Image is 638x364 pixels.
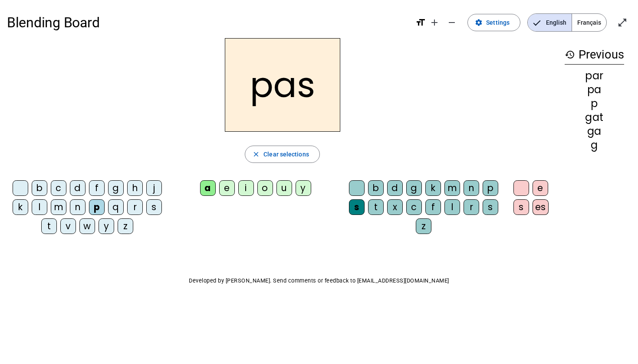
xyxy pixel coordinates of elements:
[513,199,529,215] div: s
[349,199,365,215] div: s
[146,180,162,196] div: j
[245,146,320,163] button: Clear selections
[565,45,624,65] h3: Previous
[127,199,143,215] div: r
[486,17,510,28] span: Settings
[70,180,86,196] div: d
[32,199,47,215] div: l
[41,218,57,234] div: t
[614,14,631,31] button: Enter full screen
[51,180,66,196] div: c
[572,14,606,31] span: Français
[429,17,440,28] mat-icon: add
[108,199,124,215] div: q
[416,218,431,234] div: z
[89,180,105,196] div: f
[7,9,408,36] h1: Blending Board
[7,276,631,286] p: Developed by [PERSON_NAME]. Send comments or feedback to [EMAIL_ADDRESS][DOMAIN_NAME]
[51,199,66,215] div: m
[79,218,95,234] div: w
[528,14,572,31] span: English
[32,180,47,196] div: b
[533,199,549,215] div: es
[276,180,292,196] div: u
[464,199,479,215] div: r
[368,180,384,196] div: b
[146,199,162,215] div: s
[415,17,426,28] mat-icon: format_size
[200,180,216,196] div: a
[565,140,624,150] div: g
[406,180,422,196] div: g
[252,150,260,158] mat-icon: close
[467,14,520,31] button: Settings
[219,180,235,196] div: e
[296,180,311,196] div: y
[565,126,624,136] div: ga
[108,180,124,196] div: g
[444,199,460,215] div: l
[263,149,309,159] span: Clear selections
[425,199,441,215] div: f
[565,84,624,95] div: pa
[425,180,441,196] div: k
[387,180,403,196] div: d
[99,218,114,234] div: y
[89,199,105,215] div: p
[70,199,86,215] div: n
[565,71,624,81] div: par
[475,19,483,26] mat-icon: settings
[387,199,403,215] div: x
[368,199,384,215] div: t
[483,199,498,215] div: s
[13,199,28,215] div: k
[483,180,498,196] div: p
[426,14,443,31] button: Increase font size
[464,180,479,196] div: n
[238,180,254,196] div: i
[447,17,457,28] mat-icon: remove
[118,218,133,234] div: z
[406,199,422,215] div: c
[444,180,460,196] div: m
[565,112,624,123] div: gat
[127,180,143,196] div: h
[225,38,340,132] h2: pas
[533,180,548,196] div: e
[565,98,624,109] div: p
[617,17,628,28] mat-icon: open_in_full
[257,180,273,196] div: o
[565,49,575,60] mat-icon: history
[60,218,76,234] div: v
[527,13,607,32] mat-button-toggle-group: Language selection
[443,14,460,31] button: Decrease font size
